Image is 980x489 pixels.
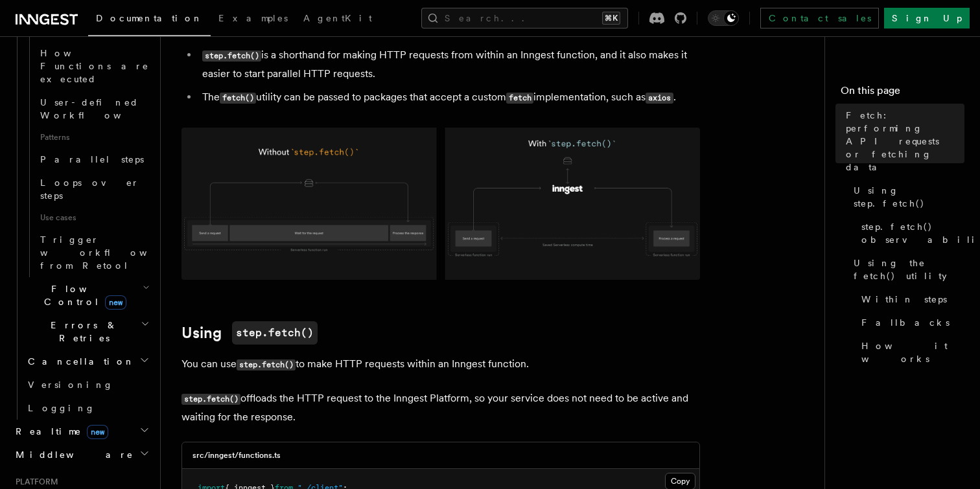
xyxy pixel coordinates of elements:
span: Platform [10,477,58,487]
code: fetch [506,93,533,104]
a: Versioning [23,373,152,396]
p: You can use to make HTTP requests within an Inngest function. [181,355,700,374]
span: Within steps [861,293,947,306]
span: Cancellation [23,355,135,368]
a: Fetch: performing API requests or fetching data [841,104,964,179]
kbd: ⌘K [602,12,620,25]
span: How Functions are executed [40,48,149,84]
span: Loops over steps [40,177,139,201]
span: How it works [861,339,964,365]
span: Patterns [35,127,152,148]
span: new [105,295,126,310]
span: Flow Control [23,282,143,308]
a: How Functions are executed [35,41,152,91]
button: Middleware [10,443,152,466]
li: The utility can be passed to packages that accept a custom implementation, such as . [198,88,700,107]
a: Fallbacks [856,311,964,334]
span: Using step.fetch() [854,184,964,210]
a: User-defined Workflows [35,91,152,127]
a: Sign Up [884,8,970,28]
span: Errors & Retries [23,319,141,345]
code: step.fetch() [232,321,318,345]
code: axios [646,93,673,104]
span: Logging [28,403,95,413]
a: Parallel steps [35,148,152,171]
a: Examples [211,4,296,35]
a: Using the fetch() utility [848,251,964,288]
a: Within steps [856,288,964,311]
a: AgentKit [296,4,380,35]
button: Errors & Retries [23,313,152,350]
span: Middleware [10,448,134,461]
span: AgentKit [303,13,372,23]
a: Logging [23,396,152,420]
code: step.fetch() [202,51,261,62]
h4: On this page [841,83,964,104]
span: Parallel steps [40,154,144,165]
a: Trigger workflows from Retool [35,228,152,277]
code: step.fetch() [237,359,296,370]
span: Trigger workflows from Retool [40,234,183,271]
button: Flow Controlnew [23,277,152,313]
span: Fetch: performing API requests or fetching data [846,109,964,174]
a: Usingstep.fetch() [181,321,318,345]
span: Realtime [10,425,108,438]
a: Using step.fetch() [848,179,964,215]
img: Using Fetch offloads the HTTP request to the Inngest Platform [181,128,700,280]
a: Loops over steps [35,171,152,207]
span: Fallbacks [861,316,950,329]
span: new [87,425,108,439]
button: Realtimenew [10,420,152,443]
span: Examples [218,13,288,23]
span: Documentation [96,13,203,23]
span: Using the fetch() utility [854,256,964,282]
h3: src/inngest/functions.ts [192,450,281,461]
a: Documentation [88,4,211,36]
button: Search...⌘K [421,8,628,28]
a: step.fetch() observability [856,215,964,251]
span: Use cases [35,207,152,228]
p: offloads the HTTP request to the Inngest Platform, so your service does not need to be active and... [181,389,700,426]
a: How it works [856,334,964,370]
code: fetch() [220,93,256,104]
span: User-defined Workflows [40,97,157,120]
button: Cancellation [23,350,152,373]
button: Toggle dark mode [708,10,739,26]
a: Contact sales [760,8,879,28]
code: step.fetch() [181,394,240,405]
li: is a shorthand for making HTTP requests from within an Inngest function, and it also makes it eas... [198,46,700,83]
span: Versioning [28,380,113,390]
